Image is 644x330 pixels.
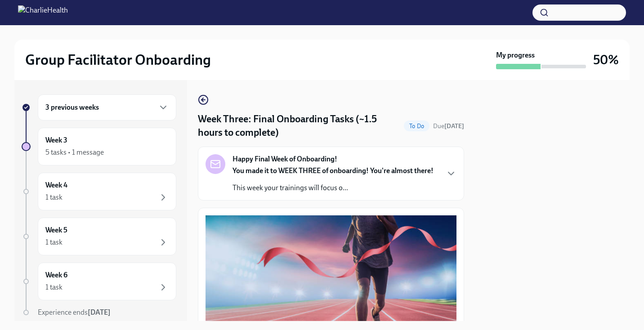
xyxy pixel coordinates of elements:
[45,237,63,247] div: 1 task
[45,135,67,145] h6: Week 3
[45,225,67,235] h6: Week 5
[444,122,464,130] strong: [DATE]
[198,112,400,139] h4: Week Three: Final Onboarding Tasks (~1.5 hours to complete)
[18,5,68,20] img: CharlieHealth
[45,282,63,292] div: 1 task
[38,94,176,120] div: 3 previous weeks
[45,270,67,280] h6: Week 6
[433,122,464,130] span: September 6th, 2025 10:00
[22,173,176,210] a: Week 41 task
[22,128,176,165] a: Week 35 tasks • 1 message
[45,180,67,190] h6: Week 4
[233,166,434,175] strong: You made it to WEEK THREE of onboarding! You're almost there!
[22,218,176,255] a: Week 51 task
[45,192,63,202] div: 1 task
[433,122,464,130] span: Due
[593,52,619,68] h3: 50%
[45,103,99,112] h6: 3 previous weeks
[233,183,434,193] p: This week your trainings will focus o...
[233,154,337,164] strong: Happy Final Week of Onboarding!
[404,123,429,129] span: To Do
[45,147,104,157] div: 5 tasks • 1 message
[25,51,211,69] h2: Group Facilitator Onboarding
[88,308,111,317] strong: [DATE]
[38,308,111,317] span: Experience ends
[496,50,535,60] strong: My progress
[22,263,176,300] a: Week 61 task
